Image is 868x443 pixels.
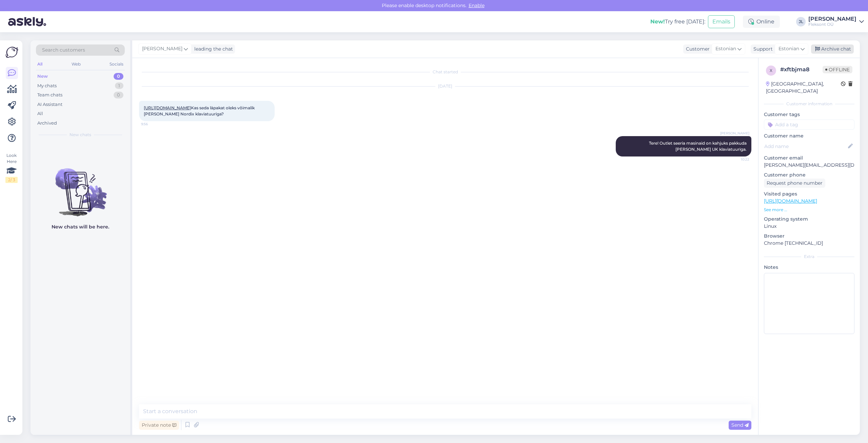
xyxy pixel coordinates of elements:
[764,154,854,162] p: Customer email
[764,198,817,204] a: [URL][DOMAIN_NAME]
[770,68,772,73] span: x
[764,233,854,240] p: Browser
[764,143,847,150] input: Add name
[796,17,806,26] div: JL
[823,66,852,73] span: Offline
[144,105,191,110] a: [URL][DOMAIN_NAME]
[720,131,749,136] span: [PERSON_NAME]
[37,73,48,80] div: New
[731,422,749,428] span: Send
[764,240,854,247] p: Chrome [TECHNICAL_ID]
[780,66,823,74] div: # xftbjma8
[114,73,123,80] div: 0
[5,46,18,59] img: Askly Logo
[36,60,44,69] div: All
[115,82,123,89] div: 1
[31,156,130,217] img: No chats
[683,45,710,53] div: Customer
[808,16,856,22] div: [PERSON_NAME]
[52,223,109,230] p: New chats will be here.
[5,152,18,183] div: Look Here
[751,45,773,53] div: Support
[808,16,864,27] a: [PERSON_NAME]Fleksont OÜ
[144,105,256,116] span: Kas seda läpakat oleks võimalik [PERSON_NAME] Nordix klaviatuuriga?
[37,110,43,117] div: All
[764,119,854,130] input: Add a tag
[764,101,854,107] div: Customer information
[724,157,749,162] span: 10:22
[764,179,825,188] div: Request phone number
[764,190,854,198] p: Visited pages
[764,207,854,213] p: See more ...
[139,69,751,75] div: Chat started
[764,111,854,118] p: Customer tags
[764,264,854,271] p: Notes
[743,16,780,28] div: Online
[37,120,57,127] div: Archived
[650,18,705,26] div: Try free [DATE]:
[5,177,18,183] div: 2 / 3
[764,162,854,169] p: [PERSON_NAME][EMAIL_ADDRESS][DOMAIN_NAME]
[114,92,123,98] div: 0
[708,15,735,28] button: Emails
[764,171,854,179] p: Customer phone
[808,22,856,27] div: Fleksont OÜ
[766,80,841,95] div: [GEOGRAPHIC_DATA], [GEOGRAPHIC_DATA]
[778,45,799,53] span: Estonian
[108,60,125,69] div: Socials
[811,44,854,54] div: Archive chat
[192,45,233,53] div: leading the chat
[764,216,854,223] p: Operating system
[764,223,854,230] p: Linux
[37,101,62,108] div: AI Assistant
[37,82,57,89] div: My chats
[37,92,62,98] div: Team chats
[142,45,182,53] span: [PERSON_NAME]
[764,254,854,260] div: Extra
[649,141,748,152] span: Tere! Outlet seeria masinaid on kahjuks pakkuda [PERSON_NAME] UK klaviatuuriga.
[650,18,665,25] b: New!
[715,45,736,53] span: Estonian
[467,2,487,8] span: Enable
[42,47,85,54] span: Search customers
[139,421,179,430] div: Private note
[70,132,91,138] span: New chats
[764,132,854,140] p: Customer name
[70,60,82,69] div: Web
[139,83,751,89] div: [DATE]
[141,122,166,127] span: 9:56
